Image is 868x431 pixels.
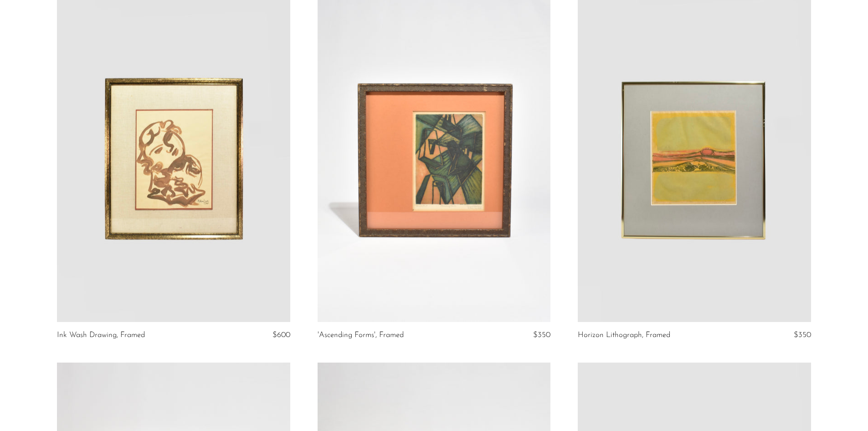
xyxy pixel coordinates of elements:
[272,331,290,339] span: $600
[57,331,145,339] a: Ink Wash Drawing, Framed
[578,331,670,339] a: Horizon Lithograph, Framed
[533,331,550,339] span: $350
[794,331,811,339] span: $350
[318,331,404,339] a: 'Ascending Forms', Framed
